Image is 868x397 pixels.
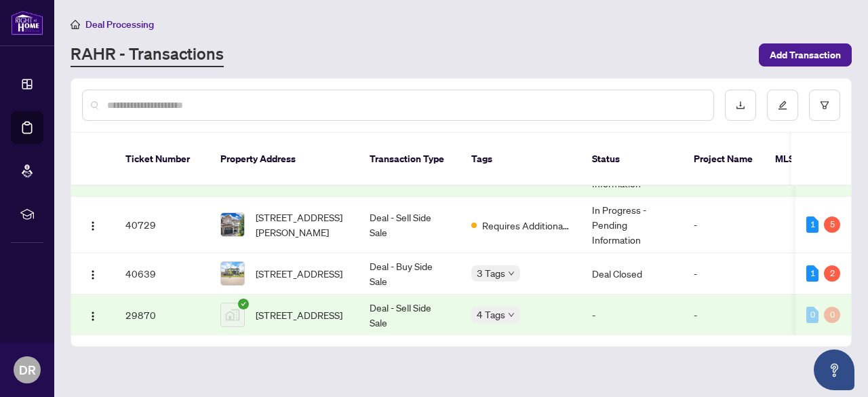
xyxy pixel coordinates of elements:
button: Add Transaction [759,43,852,67]
td: In Progress - Pending Information [581,197,683,253]
img: Logo [87,221,98,231]
td: Deal - Buy Side Sale [359,253,460,295]
span: home [71,20,80,29]
td: - [683,295,800,336]
img: thumbnail-img [221,262,244,285]
div: 2 [824,265,840,282]
div: 1 [806,265,818,282]
button: edit [767,90,798,121]
img: Logo [87,311,98,322]
th: Ticket Number [115,133,210,186]
span: down [508,270,515,277]
th: Project Name [683,133,764,186]
td: 29870 [115,295,210,336]
div: 5 [824,216,840,233]
button: download [725,90,756,121]
th: Transaction Type [359,133,460,186]
button: Open asap [814,349,854,390]
span: down [508,311,515,318]
span: 4 Tags [477,307,505,322]
img: thumbnail-img [221,213,244,236]
td: - [683,197,800,253]
img: Logo [87,269,98,280]
th: Property Address [210,133,359,186]
th: Tags [460,133,581,186]
td: 40639 [115,253,210,295]
th: Status [581,133,683,186]
span: [STREET_ADDRESS][PERSON_NAME] [256,210,348,240]
td: - [581,295,683,336]
div: 0 [824,307,840,323]
th: MLS # [764,133,846,186]
img: thumbnail-img [221,303,244,326]
span: Requires Additional Docs [482,218,570,233]
span: edit [778,100,787,110]
img: logo [11,10,43,35]
td: - [683,253,800,295]
span: Deal Processing [85,18,154,31]
span: [STREET_ADDRESS] [256,266,342,281]
span: download [736,100,745,110]
span: DR [19,360,36,379]
button: Logo [82,304,104,326]
td: Deal Closed [581,253,683,295]
td: 40729 [115,197,210,253]
span: Add Transaction [770,44,841,66]
td: Deal - Sell Side Sale [359,295,460,336]
a: RAHR - Transactions [71,43,224,67]
button: Logo [82,214,104,235]
button: filter [809,90,840,121]
td: Deal - Sell Side Sale [359,197,460,253]
span: [STREET_ADDRESS] [256,307,342,322]
span: check-circle [238,299,249,309]
div: 1 [806,216,818,233]
button: Logo [82,263,104,284]
div: 0 [806,307,818,323]
span: filter [820,100,829,110]
span: 3 Tags [477,265,505,281]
